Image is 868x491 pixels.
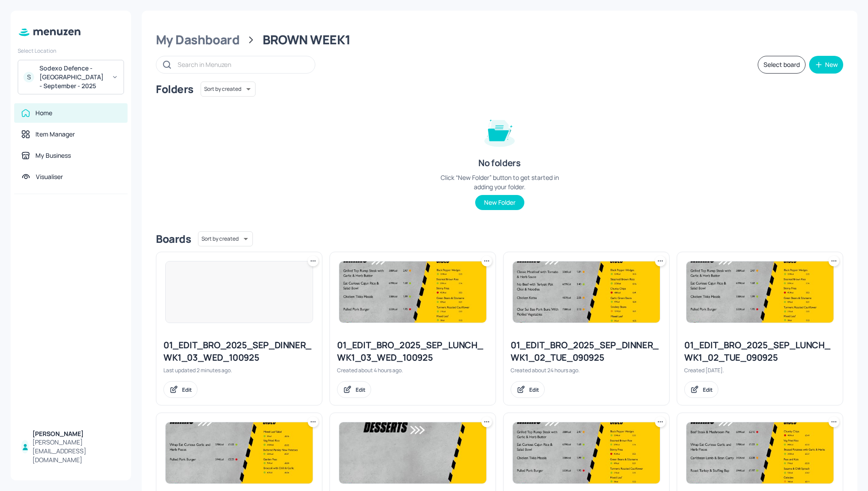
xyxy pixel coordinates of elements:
[686,261,833,323] img: 2025-05-08-1746705680877yauq63gr7pb.jpeg
[166,422,313,483] img: 2025-09-08-1757346761614fgz8p9479li.jpeg
[529,386,539,394] div: Edit
[32,438,120,464] div: [PERSON_NAME][EMAIL_ADDRESS][DOMAIN_NAME]
[339,422,486,483] img: 2025-05-08-1746712450279cmjftoxozvn.jpeg
[475,195,524,210] button: New Folder
[477,109,522,153] img: folder-empty
[156,32,240,48] div: My Dashboard
[35,151,71,160] div: My Business
[511,366,662,374] div: Created about 24 hours ago.
[513,261,660,323] img: 2025-05-08-1746708311830xkzxjezrykm.jpeg
[163,339,315,364] div: 01_EDIT_BRO_2025_SEP_DINNER_WK1_03_WED_100925
[32,429,120,438] div: [PERSON_NAME]
[356,386,365,394] div: Edit
[39,64,106,90] div: Sodexo Defence - [GEOGRAPHIC_DATA] - September - 2025
[513,422,660,483] img: 2025-05-08-1746705680877yauq63gr7pb.jpeg
[263,32,351,48] div: BROWN WEEK1
[156,232,191,246] div: Boards
[18,47,124,55] div: Select Location
[23,72,34,82] div: S
[337,366,488,374] div: Created about 4 hours ago.
[339,261,486,323] img: 2025-05-08-1746705680877yauq63gr7pb.jpeg
[337,339,488,364] div: 01_EDIT_BRO_2025_SEP_LUNCH_WK1_03_WED_100925
[478,157,520,169] div: No folders
[35,130,75,139] div: Item Manager
[163,366,315,374] div: Last updated 2 minutes ago.
[684,366,836,374] div: Created [DATE].
[511,339,662,364] div: 01_EDIT_BRO_2025_SEP_DINNER_WK1_02_TUE_090925
[433,173,566,191] div: Click “New Folder” button to get started in adding your folder.
[825,62,838,68] div: New
[809,56,843,74] button: New
[684,339,836,364] div: 01_EDIT_BRO_2025_SEP_LUNCH_WK1_02_TUE_090925
[178,58,306,71] input: Search in Menuzen
[35,109,52,117] div: Home
[36,172,63,181] div: Visualiser
[201,80,256,98] div: Sort by created
[686,422,833,483] img: 2025-09-02-1756822090548kzb2fzvvftb.jpeg
[758,56,806,74] button: Select board
[198,230,253,248] div: Sort by created
[156,82,194,96] div: Folders
[182,386,192,394] div: Edit
[703,386,713,394] div: Edit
